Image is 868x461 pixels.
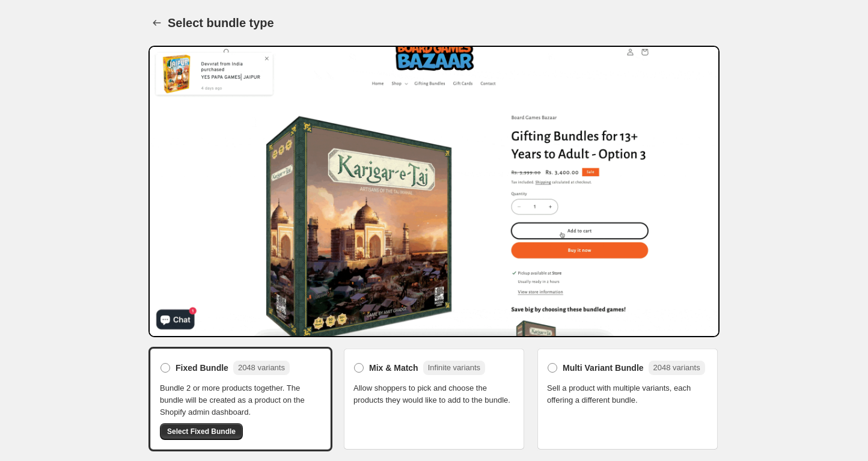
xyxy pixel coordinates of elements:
[369,362,418,374] span: Mix & Match
[168,16,274,30] h1: Select bundle type
[176,362,228,374] span: Fixed Bundle
[160,423,243,440] button: Select Fixed Bundle
[148,14,165,31] button: Back
[238,363,285,372] span: 2048 variants
[428,363,480,372] span: Infinite variants
[160,382,321,418] span: Bundle 2 or more products together. The bundle will be created as a product on the Shopify admin ...
[167,427,236,436] span: Select Fixed Bundle
[547,382,708,406] span: Sell a product with multiple variants, each offering a different bundle.
[653,363,700,372] span: 2048 variants
[563,362,644,374] span: Multi Variant Bundle
[148,46,720,337] img: Bundle Preview
[353,382,515,406] span: Allow shoppers to pick and choose the products they would like to add to the bundle.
